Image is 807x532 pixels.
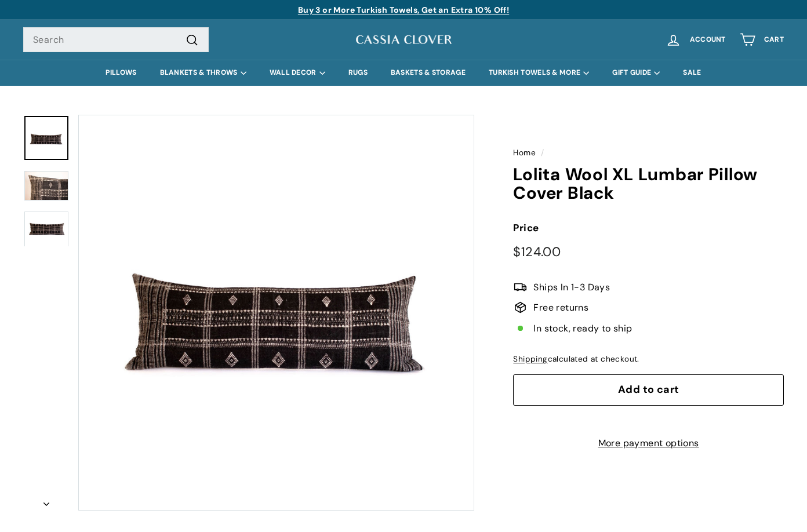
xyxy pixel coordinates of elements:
[23,27,209,53] input: Search
[659,23,733,57] a: Account
[690,36,726,43] span: Account
[764,36,784,43] span: Cart
[298,5,509,15] a: Buy 3 or More Turkish Towels, Get an Extra 10% Off!
[513,165,784,203] h1: Lolita Wool XL Lumbar Pillow Cover Black
[258,60,337,86] summary: WALL DECOR
[513,436,784,451] a: More payment options
[533,300,588,315] span: Free returns
[513,374,784,406] button: Add to cart
[601,60,671,86] summary: GIFT GUIDE
[24,116,68,160] a: Lolita Wool XL Lumbar Pillow Cover Black
[533,280,610,295] span: Ships In 1-3 Days
[477,60,601,86] summary: TURKISH TOWELS & MORE
[618,382,679,396] span: Add to cart
[94,60,148,86] a: PILLOWS
[379,60,477,86] a: BASKETS & STORAGE
[513,147,784,159] nav: breadcrumbs
[23,490,70,511] button: Next
[538,148,547,158] span: /
[513,353,784,366] div: calculated at checkout.
[513,354,547,364] a: Shipping
[513,220,784,236] label: Price
[733,23,791,57] a: Cart
[513,243,561,260] span: $124.00
[533,321,632,336] span: In stock, ready to ship
[24,171,68,201] img: Lolita Wool XL Lumbar Pillow Cover Black
[24,212,68,247] img: Lolita Wool XL Lumbar Pillow Cover Black
[337,60,379,86] a: RUGS
[148,60,258,86] summary: BLANKETS & THROWS
[671,60,713,86] a: SALE
[513,148,536,158] a: Home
